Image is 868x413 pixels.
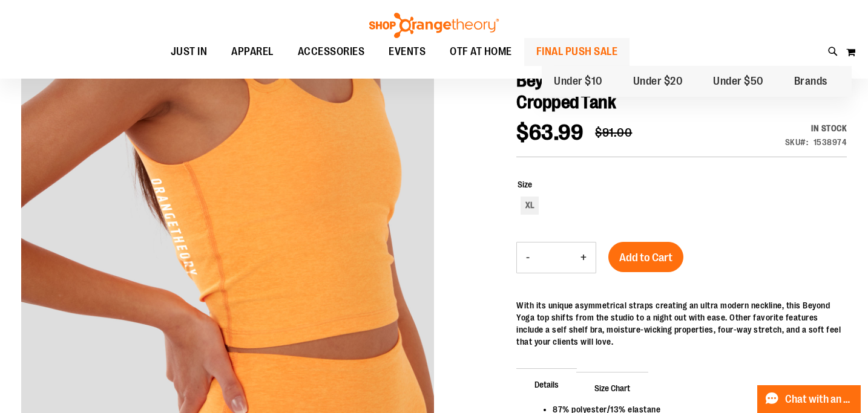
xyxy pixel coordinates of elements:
span: OTF AT HOME [450,38,512,65]
span: Beyond Yoga Women's Spacedye Shapeshift Cropped Tank [516,70,833,112]
span: Brands [794,75,827,90]
span: $91.00 [595,126,632,140]
span: Details [516,368,577,400]
div: Availability [785,122,847,134]
button: Add to Cart [608,242,683,272]
span: Size Chart [576,372,648,403]
span: Under $10 [554,75,603,90]
div: In stock [785,122,847,134]
span: Under $20 [633,75,683,90]
div: With its unique asymmetrical straps creating an ultra modern neckline, this Beyond Yoga top shift... [516,299,847,348]
button: Chat with an Expert [757,385,861,413]
span: Chat with an Expert [785,394,853,405]
span: APPAREL [231,38,274,65]
div: XL [521,197,539,215]
div: 1538974 [814,136,847,148]
img: Shop Orangetheory [367,13,501,38]
span: $63.99 [516,120,583,145]
span: FINAL PUSH SALE [536,38,618,65]
button: Decrease product quantity [517,242,539,273]
span: EVENTS [389,38,426,65]
span: Under $50 [713,75,764,90]
input: Product quantity [539,243,571,272]
button: Increase product quantity [571,242,596,273]
strong: SKU [785,137,809,147]
span: JUST IN [171,38,208,65]
span: Size [518,180,532,189]
span: Add to Cart [619,251,672,264]
span: ACCESSORIES [298,38,365,65]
